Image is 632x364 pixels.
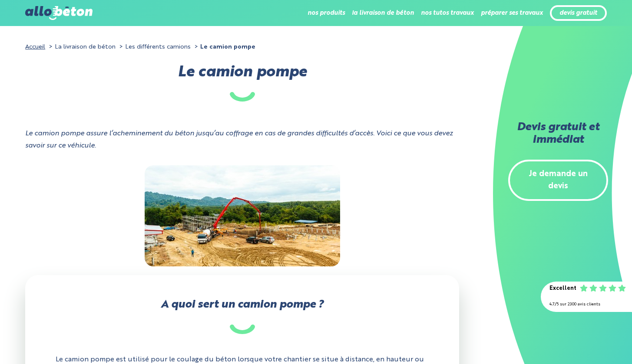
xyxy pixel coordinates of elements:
[25,6,92,20] img: allobéton
[117,41,191,53] li: Les différents camions
[192,41,255,53] li: Le camion pompe
[145,165,340,266] img: ”Photo
[559,10,597,17] a: devis gratuit
[25,44,45,50] a: Accueil
[47,41,116,53] li: La livraison de béton
[421,3,474,23] li: nos tutos travaux
[549,298,623,311] div: 4.7/5 sur 2300 avis clients
[25,66,459,102] h1: Le camion pompe
[308,3,345,23] li: nos produits
[508,160,608,201] a: Je demande un devis
[481,3,543,23] li: préparer ses travaux
[508,121,608,147] h2: Devis gratuit et immédiat
[25,130,453,150] i: Le camion pompe assure l’acheminement du béton jusqu’au coffrage en cas de grandes difficultés d’...
[56,299,429,334] h2: A quoi sert un camion pompe ?
[352,3,414,23] li: la livraison de béton
[549,282,576,295] div: Excellent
